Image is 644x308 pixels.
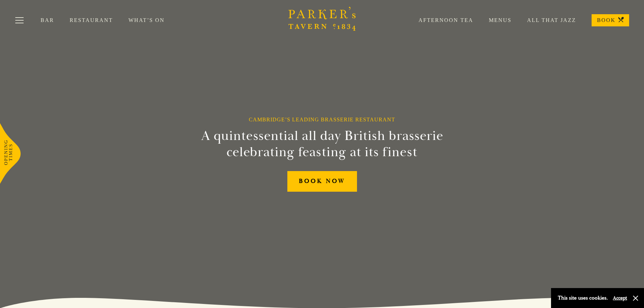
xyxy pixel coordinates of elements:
button: Accept [613,295,627,301]
a: BOOK NOW [287,171,357,192]
p: This site uses cookies. [558,293,608,303]
button: Close and accept [632,295,639,302]
h2: A quintessential all day British brasserie celebrating feasting at its finest [168,128,476,160]
h1: Cambridge’s Leading Brasserie Restaurant [249,116,395,123]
